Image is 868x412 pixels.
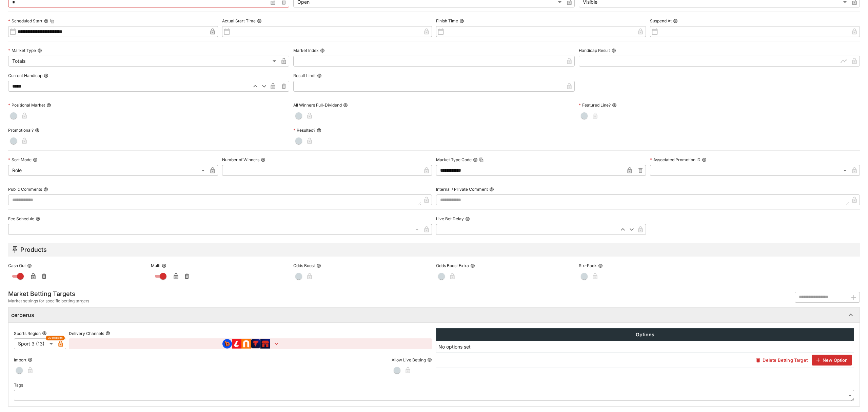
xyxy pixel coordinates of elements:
[43,187,48,192] button: Public Comments
[436,329,854,341] th: Options
[8,290,89,298] h5: Market Betting Targets
[46,103,51,108] button: Positional Market
[470,263,475,268] button: Odds Boost Extra
[436,216,464,222] p: Live Bet Delay
[33,157,38,162] button: Sort Mode
[162,263,166,268] button: Multi
[427,357,432,362] button: Allow Live Betting
[752,355,811,366] button: Delete Betting Target
[8,18,42,24] p: Scheduled Start
[8,48,36,53] p: Market Type
[260,339,270,349] img: brand
[479,157,484,162] button: Copy To Clipboard
[27,263,32,268] button: Cash Out
[44,19,48,23] button: Scheduled StartCopy To Clipboard
[392,357,426,363] p: Allow Live Betting
[69,331,104,336] p: Delivery Channels
[257,19,262,23] button: Actual Start Time
[459,19,464,23] button: Finish Time
[465,217,470,221] button: Live Bet Delay
[293,102,342,108] p: All Winners Full-Dividend
[35,128,40,133] button: Promotional?
[812,355,852,366] button: New Option
[473,157,478,162] button: Market Type CodeCopy To Clipboard
[579,263,597,268] p: Six-Pack
[611,48,616,53] button: Handicap Result
[8,56,278,67] div: Totals
[8,127,34,133] p: Promotional?
[8,73,42,78] p: Current Handicap
[8,186,42,192] p: Public Comments
[293,48,319,53] p: Market Index
[8,102,45,108] p: Positional Market
[489,187,494,192] button: Internal / Private Comment
[44,73,48,78] button: Current Handicap
[436,341,854,353] td: No options set
[241,339,251,349] img: brand
[251,339,260,349] img: brand
[105,331,110,336] button: Delivery Channels
[50,19,55,23] button: Copy To Clipboard
[293,127,315,133] p: Resulted?
[8,298,89,304] span: Market settings for specific betting targets
[317,73,322,78] button: Result Limit
[436,18,458,24] p: Finish Time
[222,339,232,349] img: brand
[579,102,611,108] p: Featured Line?
[650,157,701,163] p: Associated Promotion ID
[222,157,259,163] p: Number of Winners
[37,48,42,53] button: Market Type
[261,157,265,162] button: Number of Winners
[702,157,707,162] button: Associated Promotion ID
[222,18,256,24] p: Actual Start Time
[320,48,325,53] button: Market Index
[436,263,469,268] p: Odds Boost Extra
[14,331,41,336] p: Sports Region
[650,18,672,24] p: Suspend At
[42,331,47,336] button: Sports Region
[48,336,63,340] span: Overridden
[232,339,241,349] img: brand
[8,263,26,268] p: Cash Out
[673,19,678,23] button: Suspend At
[293,73,316,78] p: Result Limit
[151,263,160,268] p: Multi
[612,103,617,108] button: Featured Line?
[14,357,26,363] p: Import
[436,157,472,163] p: Market Type Code
[8,165,207,176] div: Role
[317,128,321,133] button: Resulted?
[14,338,55,349] div: Sport 3 (13)
[8,157,32,163] p: Sort Mode
[343,103,348,108] button: All Winners Full-Dividend
[20,246,47,254] h5: Products
[436,186,488,192] p: Internal / Private Comment
[579,48,610,53] p: Handicap Result
[293,263,315,268] p: Odds Boost
[316,263,321,268] button: Odds Boost
[598,263,603,268] button: Six-Pack
[11,312,34,319] h6: cerberus
[36,217,40,221] button: Fee Schedule
[8,216,34,222] p: Fee Schedule
[14,382,23,388] p: Tags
